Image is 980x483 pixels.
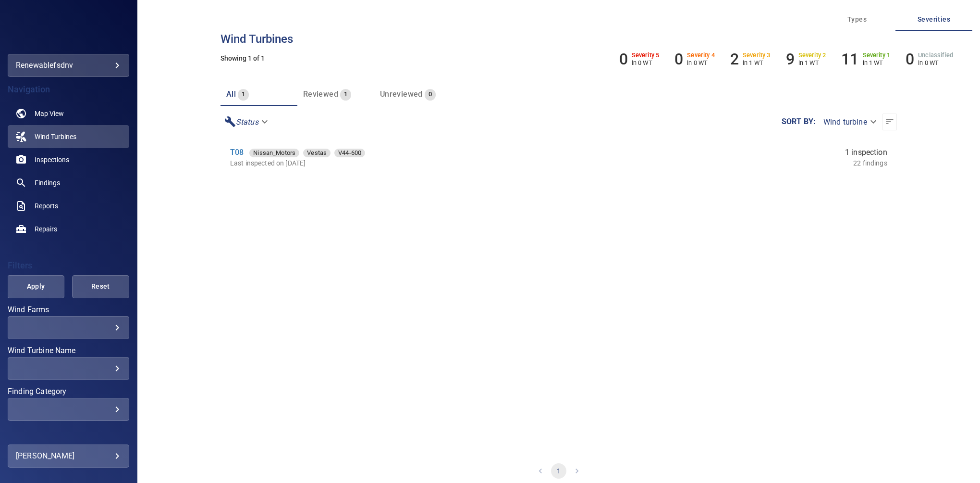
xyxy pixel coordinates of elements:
h6: Severity 1 [863,52,891,59]
label: Finding Category [8,388,129,395]
h6: 9 [786,50,795,68]
a: reports noActive [8,194,129,217]
em: Status [236,117,258,127]
h6: Severity 3 [743,52,771,59]
div: Status [220,114,274,130]
li: Severity 2 [786,50,826,68]
span: Nissan_Motors [249,148,299,158]
label: Wind Turbine Name [8,347,129,355]
p: Last inspected on [DATE] [230,158,606,168]
h6: Severity 4 [687,52,715,59]
li: Severity Unclassified [906,50,953,68]
span: Repairs [35,224,57,234]
label: Wind Farms [8,306,129,314]
h6: 0 [619,50,628,68]
a: inspections noActive [8,148,129,171]
label: Sort by : [782,118,816,126]
p: in 0 WT [632,59,660,66]
li: Severity 1 [841,50,890,68]
div: V44-600 [334,149,365,157]
div: Wind Turbine Name [8,357,129,380]
div: [PERSON_NAME] [16,448,121,464]
div: renewablefsdnv [8,54,129,77]
h6: Severity 2 [798,52,826,59]
span: 1 inspection [845,147,887,158]
a: T08 [230,148,244,157]
span: Map View [35,109,64,118]
h4: Filters [8,261,129,270]
span: Reports [35,201,58,211]
button: page 1 [551,463,566,479]
div: renewablefsdnv [16,58,121,73]
button: Apply [7,275,64,298]
span: Wind Turbines [35,132,76,141]
h5: Showing 1 of 1 [220,55,897,62]
li: Severity 5 [619,50,660,68]
span: Reset [84,280,117,292]
span: Findings [35,178,60,188]
a: map noActive [8,102,129,125]
label: Finding Type [8,429,129,436]
h6: 2 [730,50,739,68]
h4: Navigation [8,85,129,94]
h3: Wind turbines [220,33,897,45]
li: Severity 4 [674,50,715,68]
span: 1 [238,89,249,100]
div: Wind turbine [816,114,882,130]
h6: Unclassified [918,52,953,59]
a: windturbines active [8,125,129,148]
span: Vestas [303,148,331,158]
span: Inspections [35,155,69,165]
span: V44-600 [334,148,365,158]
div: Wind Farms [8,316,129,339]
span: 1 [340,89,351,100]
img: renewablefsdnv-logo [33,24,103,34]
span: all [226,89,236,99]
div: Vestas [303,149,331,157]
p: 22 findings [853,158,887,168]
span: 0 [425,89,436,100]
span: Apply [19,280,52,292]
h6: 11 [841,50,858,68]
h6: 0 [674,50,683,68]
p: in 1 WT [863,59,891,66]
a: findings noActive [8,171,129,194]
div: Nissan_Motors [249,149,299,157]
p: in 0 WT [687,59,715,66]
span: Types [824,13,890,25]
button: Sort list from newest to oldest [882,114,897,130]
p: in 0 WT [918,59,953,66]
p: in 1 WT [743,59,771,66]
div: Finding Category [8,398,129,421]
p: in 1 WT [798,59,826,66]
button: Reset [72,275,129,298]
a: repairs noActive [8,217,129,241]
span: Severities [901,13,967,25]
h6: Severity 5 [632,52,660,59]
li: Severity 3 [730,50,771,68]
span: Unreviewed [380,89,423,99]
span: Reviewed [303,89,338,99]
h6: 0 [906,50,914,68]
